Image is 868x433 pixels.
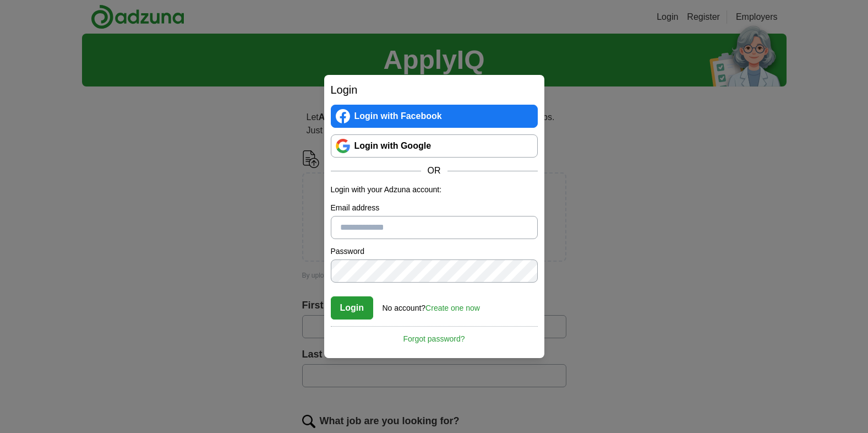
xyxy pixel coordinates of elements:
a: Create one now [425,304,480,312]
button: Login [331,296,374,320]
h2: Login [331,82,538,98]
div: No account? [383,296,480,314]
span: OR [421,164,447,177]
label: Password [331,246,538,257]
a: Forgot password? [331,326,538,345]
a: Login with Google [331,134,538,158]
p: Login with your Adzuna account: [331,184,538,196]
label: Email address [331,202,538,214]
a: Login with Facebook [331,105,538,128]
